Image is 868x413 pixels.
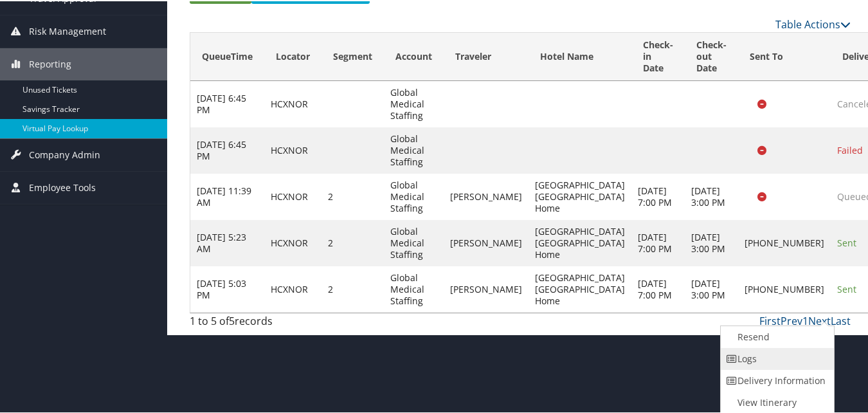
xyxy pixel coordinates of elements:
[781,313,802,327] a: Prev
[721,390,831,412] a: View Itinerary
[721,369,831,390] a: Delivery Information
[264,126,321,172] td: HCXNOR
[529,219,631,265] td: [GEOGRAPHIC_DATA] [GEOGRAPHIC_DATA] Home
[321,219,384,265] td: 2
[738,265,831,311] td: [PHONE_NUMBER]
[685,265,738,311] td: [DATE] 3:00 PM
[444,265,529,311] td: [PERSON_NAME]
[384,80,444,126] td: Global Medical Staffing
[321,32,384,80] th: Segment: activate to sort column ascending
[29,170,96,203] span: Employee Tools
[738,219,831,265] td: [PHONE_NUMBER]
[444,32,529,80] th: Traveler: activate to sort column ascending
[190,126,264,172] td: [DATE] 6:45 PM
[529,172,631,219] td: [GEOGRAPHIC_DATA] [GEOGRAPHIC_DATA] Home
[759,313,781,327] a: First
[685,219,738,265] td: [DATE] 3:00 PM
[29,14,106,46] span: Risk Management
[721,347,831,369] a: Logs
[444,219,529,265] td: [PERSON_NAME]
[837,282,856,294] span: Sent
[264,32,321,80] th: Locator: activate to sort column ascending
[384,219,444,265] td: Global Medical Staffing
[190,219,264,265] td: [DATE] 5:23 AM
[190,80,264,126] td: [DATE] 6:45 PM
[384,32,444,80] th: Account: activate to sort column ascending
[738,32,831,80] th: Sent To: activate to sort column ascending
[685,32,738,80] th: Check-out Date: activate to sort column ascending
[190,312,341,334] div: 1 to 5 of records
[264,172,321,219] td: HCXNOR
[190,172,264,219] td: [DATE] 11:39 AM
[685,172,738,219] td: [DATE] 3:00 PM
[321,265,384,311] td: 2
[264,80,321,126] td: HCXNOR
[444,172,529,219] td: [PERSON_NAME]
[631,265,685,311] td: [DATE] 7:00 PM
[631,32,685,80] th: Check-in Date: activate to sort column ascending
[775,16,851,30] a: Table Actions
[837,143,863,155] span: Failed
[529,32,631,80] th: Hotel Name: activate to sort column ascending
[384,265,444,311] td: Global Medical Staffing
[384,126,444,172] td: Global Medical Staffing
[384,172,444,219] td: Global Medical Staffing
[190,32,264,80] th: QueueTime: activate to sort column descending
[631,172,685,219] td: [DATE] 7:00 PM
[264,265,321,311] td: HCXNOR
[321,172,384,219] td: 2
[229,313,235,327] span: 5
[808,313,831,327] a: Next
[631,219,685,265] td: [DATE] 7:00 PM
[190,265,264,311] td: [DATE] 5:03 PM
[264,219,321,265] td: HCXNOR
[29,47,71,79] span: Reporting
[837,235,856,248] span: Sent
[831,313,851,327] a: Last
[802,313,808,327] a: 1
[29,138,100,170] span: Company Admin
[529,265,631,311] td: [GEOGRAPHIC_DATA] [GEOGRAPHIC_DATA] Home
[721,325,831,347] a: Resend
